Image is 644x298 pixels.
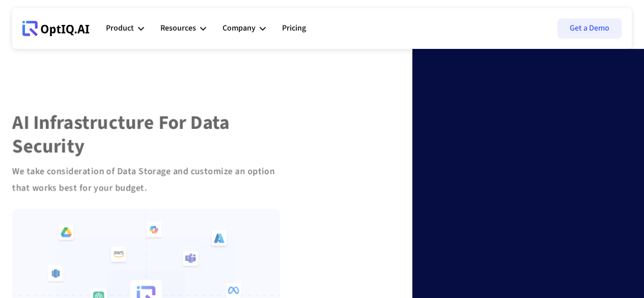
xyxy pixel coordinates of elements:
[557,18,622,39] a: Get a Demo
[106,13,144,44] div: Product
[222,13,266,44] div: Company
[106,21,134,35] div: Product
[160,21,196,35] div: Resources
[12,109,230,160] span: AI Infrastructure for Data Security
[22,36,23,36] div: Webflow Homepage
[222,21,256,35] div: Company
[22,13,90,44] a: Webflow Homepage
[282,13,306,44] a: Pricing
[160,13,206,44] div: Resources
[12,163,280,197] div: We take consideration of Data Storage and customize an option that works best for your budget.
